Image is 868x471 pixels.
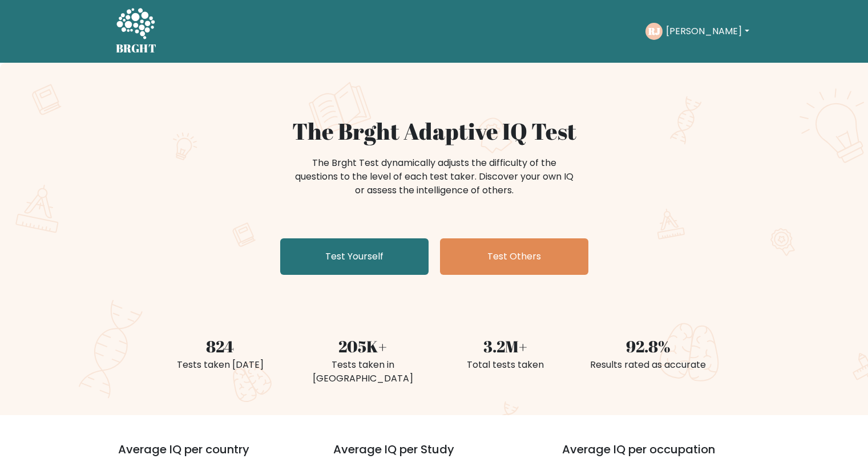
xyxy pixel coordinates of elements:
h3: Average IQ per Study [333,442,535,470]
text: RJ [648,25,660,38]
div: Tests taken [DATE] [156,358,285,372]
a: BRGHT [116,5,157,58]
h1: The Brght Adaptive IQ Test [156,117,713,145]
div: 3.2M+ [441,334,570,358]
div: 92.8% [584,334,713,358]
div: The Brght Test dynamically adjusts the difficulty of the questions to the level of each test take... [292,156,577,197]
div: Total tests taken [441,358,570,372]
h5: BRGHT [116,42,157,55]
div: 824 [156,334,285,358]
a: Test Yourself [280,238,429,275]
button: [PERSON_NAME] [663,24,752,39]
h3: Average IQ per country [118,442,292,470]
div: 205K+ [298,334,427,358]
h3: Average IQ per occupation [562,442,764,470]
a: Test Others [440,238,588,275]
div: Tests taken in [GEOGRAPHIC_DATA] [298,358,427,385]
div: Results rated as accurate [584,358,713,372]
